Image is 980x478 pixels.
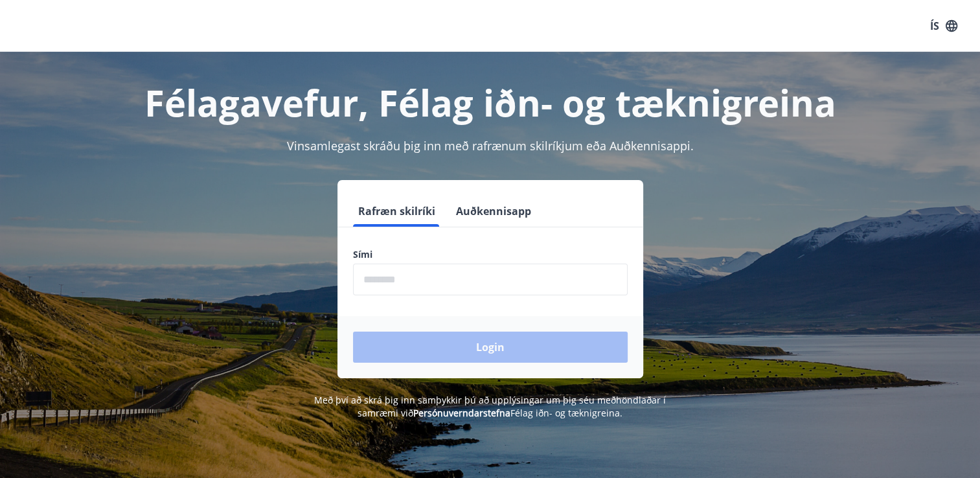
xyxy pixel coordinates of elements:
[923,14,964,38] button: ÍS
[287,138,694,154] span: Vinsamlegast skráðu þig inn með rafrænum skilríkjum eða Auðkennisappi.
[413,407,510,419] a: Persónuverndarstefna
[353,248,628,261] label: Sími
[314,394,666,419] span: Með því að skrá þig inn samþykkir þú að upplýsingar um þig séu meðhöndlaðar í samræmi við Félag i...
[451,196,536,227] button: Auðkennisapp
[40,78,941,127] h1: Félagavefur, Félag iðn- og tæknigreina
[353,196,440,227] button: Rafræn skilríki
